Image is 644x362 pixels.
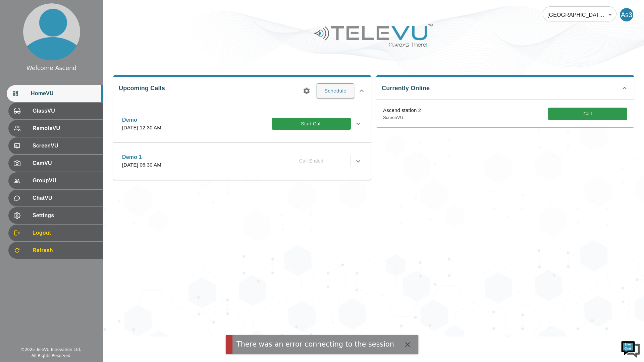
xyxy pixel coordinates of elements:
div: GroupVU [8,172,103,189]
div: ScreenVU [8,137,103,154]
textarea: Type your message and hit 'Enter' [3,183,128,206]
span: Settings [33,212,98,220]
p: Demo [122,116,161,124]
img: d_736959983_company_1615157101543_736959983 [11,31,28,48]
div: [GEOGRAPHIC_DATA] At Home [543,5,616,24]
p: ScreenVU [383,114,421,121]
div: As3 [620,8,633,21]
span: RemoteVU [33,124,98,132]
div: GlassVU [8,103,103,119]
div: There was an error connecting to the session [236,339,394,350]
div: Demo[DATE] 12:30 AMStart Call [117,112,368,136]
span: We're online! [39,84,93,152]
img: Chat Widget [621,339,641,359]
div: Chat with us now [35,35,113,44]
div: Minimize live chat window [110,3,126,19]
div: Settings [8,207,103,224]
div: Logout [8,225,103,241]
span: Refresh [33,246,98,254]
span: GlassVU [33,107,98,115]
img: Logo [313,21,434,49]
p: Demo 1 [122,153,161,161]
span: CamVU [33,159,98,167]
span: ChatVU [33,194,98,202]
span: HomeVU [31,89,98,98]
div: ChatVU [8,190,103,206]
button: Call [548,108,627,120]
span: GroupVU [33,177,98,185]
div: Welcome Ascend [26,64,76,72]
div: Refresh [8,242,103,259]
div: Demo 1[DATE] 06:30 AMCall Ended [117,149,368,173]
img: profile.png [23,3,80,60]
span: ScreenVU [33,142,98,150]
p: Ascend station 2 [383,107,421,114]
div: All Rights Reserved [32,353,70,359]
p: [DATE] 06:30 AM [122,161,161,169]
div: CamVU [8,155,103,172]
button: Schedule [317,83,354,98]
div: © 2025 TeleVU Innovation Ltd. [20,347,81,353]
div: RemoteVU [8,120,103,137]
p: [DATE] 12:30 AM [122,124,161,132]
span: Logout [33,229,98,237]
button: Start Call [272,118,351,130]
div: HomeVU [7,85,103,102]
